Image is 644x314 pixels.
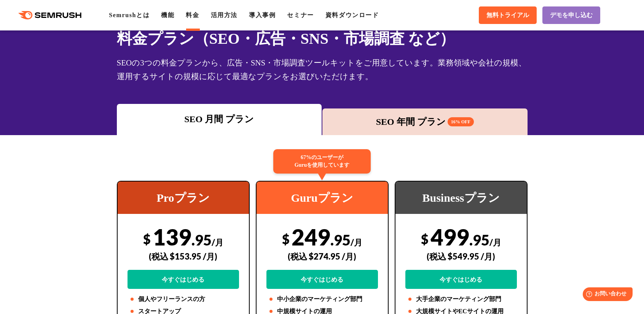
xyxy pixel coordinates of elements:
[542,6,600,24] a: デモを申し込む
[351,237,362,247] span: /月
[325,12,379,18] a: 資料ダウンロード
[486,11,529,19] span: 無料トライアル
[326,115,524,129] div: SEO 年間 プラン
[405,243,517,270] div: (税込 $549.95 /月)
[448,117,474,126] span: 16% OFF
[405,223,517,289] div: 499
[395,182,527,214] div: Businessプラン
[489,237,501,247] span: /月
[128,243,239,270] div: (税込 $153.95 /月)
[282,231,290,247] span: $
[249,12,276,18] a: 導入事例
[212,237,223,247] span: /月
[287,12,314,18] a: セミナー
[266,223,378,289] div: 249
[118,182,249,214] div: Proプラン
[109,12,150,18] a: Semrushとは
[550,11,593,19] span: デモを申し込む
[128,223,239,289] div: 139
[405,270,517,289] a: 今すぐはじめる
[330,231,351,249] span: .95
[117,56,528,83] div: SEOの3つの料金プランから、広告・SNS・市場調査ツールキットをご用意しています。業務領域や会社の規模、運用するサイトの規模に応じて最適なプランをお選びいただけます。
[469,231,489,249] span: .95
[121,112,318,126] div: SEO 月間 プラン
[405,295,517,304] li: 大手企業のマーケティング部門
[128,295,239,304] li: 個人やフリーランスの方
[421,231,429,247] span: $
[257,182,388,214] div: Guruプラン
[266,243,378,270] div: (税込 $274.95 /月)
[479,6,537,24] a: 無料トライアル
[266,295,378,304] li: 中小企業のマーケティング部門
[191,231,212,249] span: .95
[128,270,239,289] a: 今すぐはじめる
[266,270,378,289] a: 今すぐはじめる
[576,284,636,306] iframe: Help widget launcher
[161,12,174,18] a: 機能
[186,12,199,18] a: 料金
[117,27,528,50] h1: 料金プラン（SEO・広告・SNS・市場調査 など）
[273,149,371,174] div: 67%のユーザーが Guruを使用しています
[143,231,151,247] span: $
[211,12,238,18] a: 活用方法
